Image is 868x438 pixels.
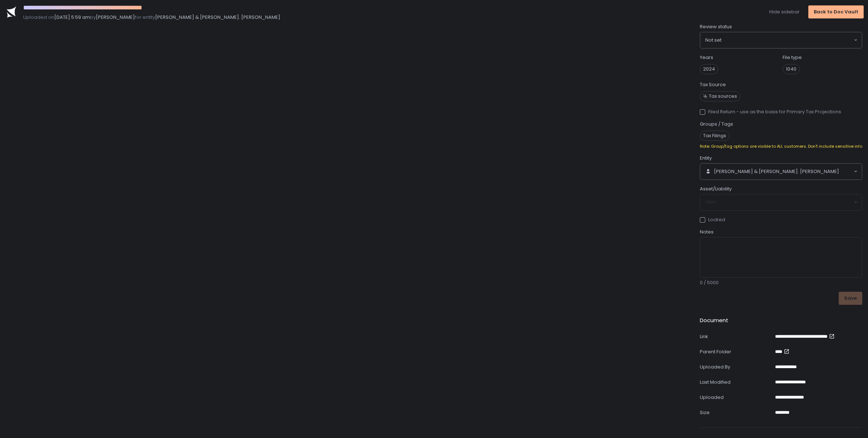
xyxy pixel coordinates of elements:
[700,64,718,74] span: 2024
[54,14,90,21] span: [DATE] 5:59 am
[700,24,732,30] span: Review status
[700,409,772,416] div: Size
[700,54,713,61] label: Years
[700,155,712,161] span: Entity
[135,14,155,21] span: for entity
[814,9,858,15] div: Back to Doc Vault
[700,186,732,192] span: Asset/Liability
[700,131,729,141] span: Tax Filings
[705,37,722,44] span: Not set
[700,349,772,355] div: Parent Folder
[700,121,733,127] label: Groups / Tags
[155,14,280,21] span: [PERSON_NAME] & [PERSON_NAME]. [PERSON_NAME]
[783,54,802,61] label: File type
[769,9,800,15] button: Hide sidebar
[839,168,853,175] input: Search for option
[700,379,772,386] div: Last Modified
[722,37,853,44] input: Search for option
[808,5,864,18] button: Back to Doc Vault
[700,394,772,401] div: Uploaded
[23,14,54,21] span: Uploaded on
[714,168,839,175] span: [PERSON_NAME] & [PERSON_NAME]. [PERSON_NAME]
[700,32,862,48] div: Search for option
[700,229,714,235] span: Notes
[96,14,135,21] span: [PERSON_NAME]
[700,279,862,286] div: 0 / 5000
[700,316,728,325] h2: Document
[783,64,800,74] span: 1040
[700,164,862,180] div: Search for option
[700,81,726,88] label: Tax Source
[90,14,96,21] span: by
[709,93,737,100] span: Tax sources
[700,364,772,370] div: Uploaded By
[700,144,862,149] div: Note: Group/tag options are visible to ALL customers. Don't include sensitive info
[700,333,772,340] div: Link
